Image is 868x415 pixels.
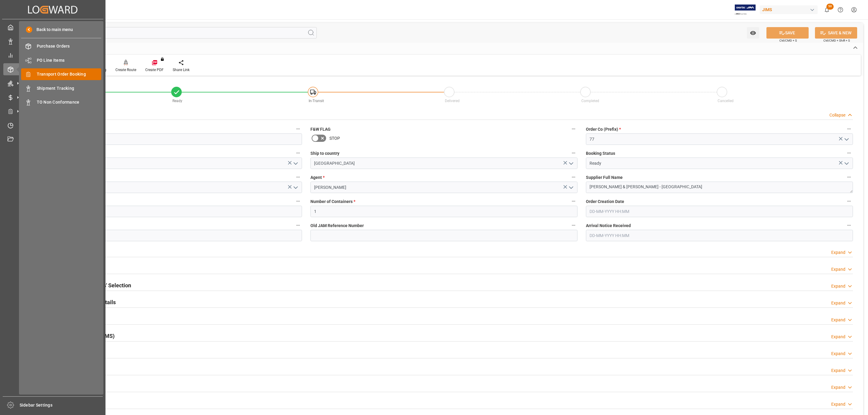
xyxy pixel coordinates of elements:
[570,221,577,229] button: Old JAM Reference Number
[845,173,853,181] button: Supplier Full Name
[310,174,325,181] span: Agent
[760,5,818,14] div: JIMS
[28,27,317,39] input: Search Fields
[115,67,136,73] div: Create Route
[294,197,302,205] button: Supplier Number
[570,149,577,157] button: Ship to country
[586,126,621,133] span: Order Co (Prefix)
[586,174,623,181] span: Supplier Full Name
[820,3,834,17] button: show 50 new notifications
[831,283,845,289] div: Expand
[570,197,577,205] button: Number of Containers *
[815,27,857,39] button: SAVE & NEW
[570,173,577,181] button: Agent *
[37,99,102,105] span: TO Non Conformance
[3,119,102,131] a: Timeslot Management V2
[309,99,324,103] span: In-Transit
[445,99,460,103] span: Delivered
[310,198,355,205] span: Number of Containers
[566,159,575,168] button: open menu
[834,3,847,17] button: Help Center
[586,223,631,229] span: Arrival Notice Received
[831,351,845,357] div: Expand
[37,57,102,64] span: PO Line Items
[21,40,101,52] a: Purchase Orders
[310,223,364,229] span: Old JAM Reference Number
[35,230,302,241] input: DD-MM-YYYY
[291,183,300,192] button: open menu
[21,68,101,80] a: Transport Order Booking
[310,150,339,157] span: Ship to country
[20,402,103,408] span: Sidebar Settings
[586,198,624,205] span: Order Creation Date
[37,43,102,49] span: Purchase Orders
[294,173,302,181] button: Shipment type *
[32,27,73,33] span: Back to main menu
[766,27,809,39] button: SAVE
[826,4,834,10] span: 50
[294,149,302,157] button: Country of Origin (Suffix) *
[3,133,102,145] a: Document Management
[329,135,340,142] span: STOP
[570,125,577,133] button: F&W FLAG
[735,5,756,15] img: Exertis%20JAM%20-%20Email%20Logo.jpg_1722504956.jpg
[586,230,853,241] input: DD-MM-YYYY HH:MM
[831,401,845,407] div: Expand
[310,126,331,133] span: F&W FLAG
[831,249,845,256] div: Expand
[760,4,820,15] button: JIMS
[21,54,101,66] a: PO Line Items
[173,67,190,73] div: Share Link
[831,266,845,273] div: Expand
[3,49,102,61] a: My Reports
[842,159,851,168] button: open menu
[586,206,853,217] input: DD-MM-YYYY HH:MM
[21,82,101,94] a: Shipment Tracking
[831,367,845,374] div: Expand
[172,99,182,103] span: Ready
[718,99,734,103] span: Cancelled
[294,125,302,133] button: JAM Reference Number
[291,159,300,168] button: open menu
[21,96,101,108] a: TO Non Conformance
[845,221,853,229] button: Arrival Notice Received
[37,85,102,92] span: Shipment Tracking
[779,38,797,43] span: Ctrl/CMD + S
[586,182,853,193] textarea: [PERSON_NAME] & [PERSON_NAME] - [GEOGRAPHIC_DATA]
[845,197,853,205] button: Order Creation Date
[831,300,845,306] div: Expand
[831,384,845,391] div: Expand
[37,71,102,77] span: Transport Order Booking
[3,21,102,33] a: My Cockpit
[831,317,845,323] div: Expand
[823,38,850,43] span: Ctrl/CMD + Shift + S
[842,135,851,144] button: open menu
[3,35,102,47] a: Data Management
[829,112,845,118] div: Collapse
[586,150,615,157] span: Booking Status
[294,221,302,229] button: Ready Date *
[35,158,302,169] input: Type to search/select
[747,27,759,39] button: open menu
[566,183,575,192] button: open menu
[581,99,599,103] span: Completed
[831,334,845,340] div: Expand
[845,149,853,157] button: Booking Status
[845,125,853,133] button: Order Co (Prefix) *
